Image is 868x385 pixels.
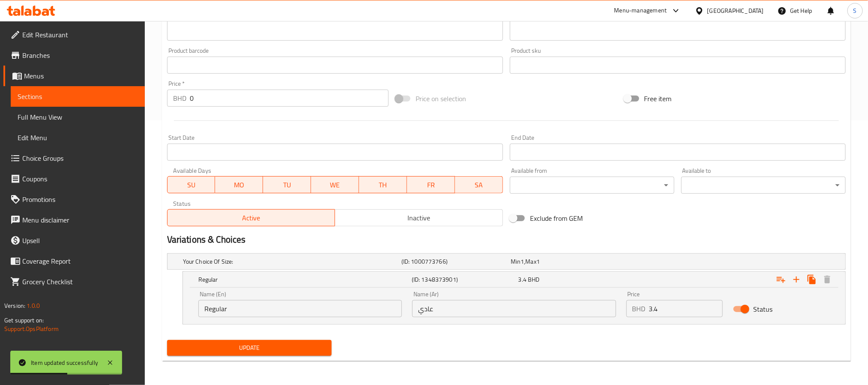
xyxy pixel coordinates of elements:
[3,189,145,210] a: Promotions
[707,6,764,15] div: [GEOGRAPHIC_DATA]
[22,194,138,205] span: Promotions
[530,213,583,223] span: Exclude from GEM
[458,179,500,191] span: SA
[171,179,212,191] span: SU
[314,179,356,191] span: WE
[22,215,138,225] span: Menu disclaimer
[11,127,145,148] a: Edit Menu
[215,176,263,193] button: MO
[3,230,145,251] a: Upsell
[183,257,398,266] h5: Your Choice Of Size:
[174,343,325,353] span: Update
[338,212,500,224] span: Inactive
[359,176,407,193] button: TH
[3,24,145,45] a: Edit Restaurant
[11,107,145,127] a: Full Menu View
[198,300,402,317] input: Enter name En
[521,256,524,267] span: 1
[18,91,138,102] span: Sections
[789,272,804,287] button: Add new choice
[412,300,616,317] input: Enter name Ar
[410,179,452,191] span: FR
[681,177,846,194] div: ​
[168,254,845,269] div: Expand
[22,235,138,246] span: Upsell
[3,210,145,230] a: Menu disclaimer
[773,272,789,287] button: Add choice group
[173,93,186,103] p: BHD
[632,304,646,314] p: BHD
[167,176,216,193] button: SU
[311,176,359,193] button: WE
[27,300,40,311] span: 1.0.0
[4,300,25,311] span: Version:
[22,30,138,40] span: Edit Restaurant
[3,271,145,292] a: Grocery Checklist
[22,277,138,287] span: Grocery Checklist
[3,168,145,189] a: Coupons
[18,132,138,143] span: Edit Menu
[511,256,521,267] span: Min
[3,148,145,168] a: Choice Groups
[511,257,617,266] div: ,
[614,6,667,16] div: Menu-management
[455,176,503,193] button: SA
[753,304,772,314] span: Status
[167,233,846,246] h2: Variations & Choices
[263,176,311,193] button: TU
[24,71,138,81] span: Menus
[18,112,138,122] span: Full Menu View
[416,93,466,104] span: Price on selection
[3,45,145,66] a: Branches
[412,275,515,284] h5: (ID: 1348373901)
[853,6,857,15] span: S
[3,66,145,86] a: Menus
[536,256,540,267] span: 1
[31,358,98,367] div: Item updated successfully
[190,90,389,107] input: Please enter price
[407,176,455,193] button: FR
[401,257,507,266] h5: (ID: 1000773766)
[167,209,335,226] button: Active
[171,212,332,224] span: Active
[644,93,672,104] span: Free item
[649,300,723,317] input: Please enter price
[22,256,138,266] span: Coverage Report
[4,315,44,326] span: Get support on:
[820,272,835,287] button: Delete Regular
[167,340,332,356] button: Update
[335,209,503,226] button: Inactive
[218,179,260,191] span: MO
[510,177,674,194] div: ​
[518,274,527,285] span: 3.4
[4,323,59,334] a: Support.OpsPlatform
[510,57,846,74] input: Please enter product sku
[22,50,138,60] span: Branches
[804,272,820,287] button: Clone new choice
[3,251,145,271] a: Coverage Report
[526,256,536,267] span: Max
[11,86,145,107] a: Sections
[198,275,408,284] h5: Regular
[528,274,539,285] span: BHD
[22,153,138,163] span: Choice Groups
[167,57,503,74] input: Please enter product barcode
[183,272,845,287] div: Expand
[22,174,138,184] span: Coupons
[362,179,404,191] span: TH
[266,179,308,191] span: TU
